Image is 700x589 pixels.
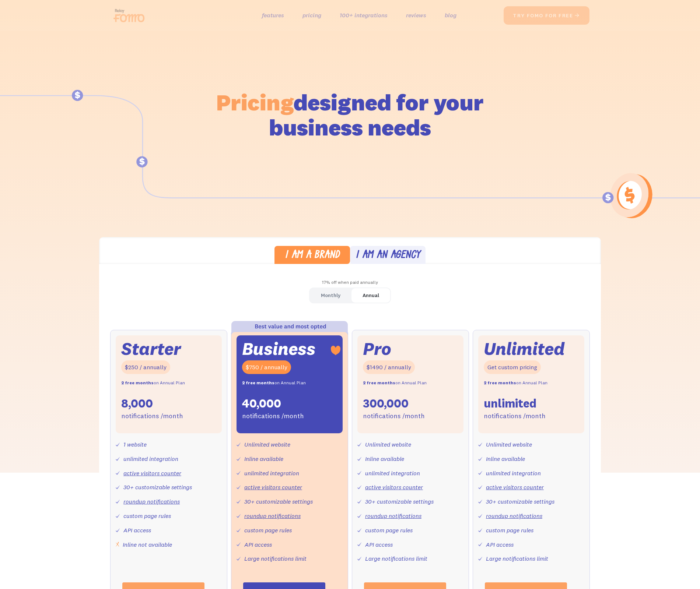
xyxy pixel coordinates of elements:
strong: 2 free months [121,380,154,385]
a: blog [445,10,456,21]
div: 300,000 [363,396,409,411]
a: active visitors counter [123,469,181,477]
strong: 2 free months [484,380,516,385]
div: $1490 / annually [363,360,415,374]
div: Inline available [365,454,404,464]
div: Large notifications limit [486,553,548,564]
div: unlimited integration [365,468,420,479]
div: Business [242,341,315,357]
strong: 2 free months [242,380,274,385]
h1: designed for your business needs [216,90,484,140]
div: Inline available [486,454,525,464]
div: custom page rules [365,525,413,536]
div: 8,000 [121,396,153,411]
div: custom page rules [123,511,171,521]
a: active visitors counter [244,483,302,491]
div: unlimited integration [244,468,299,479]
a: roundup notifications [486,512,542,519]
a: active visitors counter [365,483,423,491]
div: Large notifications limit [244,553,307,564]
div: I am an agency [356,250,420,261]
div: Inline not available [123,539,172,550]
div: 30+ customizable settings [486,496,554,507]
div: unlimited integration [486,468,541,479]
div: 40,000 [242,396,281,411]
a: try fomo for free [504,6,589,25]
div: 30+ customizable settings [365,496,434,507]
div: notifications /month [363,411,425,422]
div: Unlimited [484,341,565,357]
div: 17% off when paid annually [99,277,601,288]
div: Inline available [244,454,283,464]
div: custom page rules [486,525,533,536]
div: notifications /month [121,411,183,422]
div: 30+ customizable settings [123,482,192,493]
div: Get custom pricing [484,360,541,374]
div: Annual [363,290,379,301]
div: $750 / annually [242,360,291,374]
strong: 2 free months [363,380,395,385]
div: on Annual Plan [121,378,185,388]
a: roundup notifications [123,498,180,505]
div: on Annual Plan [484,378,547,388]
a: active visitors counter [486,483,544,491]
div: notifications /month [242,411,304,422]
div: on Annual Plan [363,378,427,388]
div: API access [486,539,514,550]
a: 100+ integrations [340,10,388,21]
div: Unlimited website [486,439,532,450]
div: Monthly [321,290,340,301]
span:  [574,12,580,19]
div: API access [365,539,393,550]
div: API access [123,525,151,536]
div: Unlimited website [244,439,290,450]
div: 1 website [123,439,147,450]
div: notifications /month [484,411,546,422]
div: unlimited integration [123,454,178,464]
div: Starter [121,341,181,357]
a: roundup notifications [244,512,301,519]
div: 30+ customizable settings [244,496,313,507]
div: Large notifications limit [365,553,427,564]
div: API access [244,539,272,550]
a: reviews [406,10,426,21]
div: $250 / annually [121,360,170,374]
div: Pro [363,341,391,357]
span: Pricing [216,88,294,116]
div: on Annual Plan [242,378,306,388]
div: I am a brand [285,250,340,261]
div: Unlimited website [365,439,411,450]
a: features [262,10,284,21]
div: custom page rules [244,525,292,536]
a: roundup notifications [365,512,421,519]
a: pricing [302,10,321,21]
div: unlimited [484,396,536,411]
